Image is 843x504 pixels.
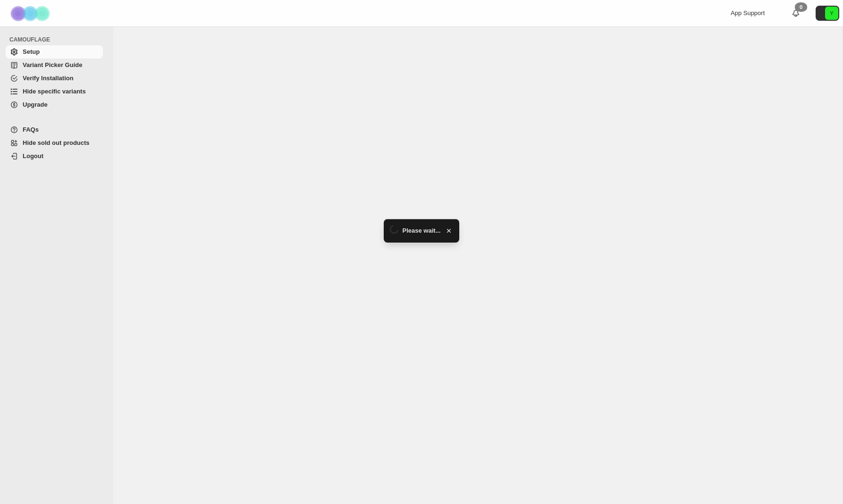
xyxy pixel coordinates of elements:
[816,6,839,21] button: Avatar with initials Y
[791,8,801,18] a: 0
[6,136,103,150] a: Hide sold out products
[6,59,103,72] a: Variant Picker Guide
[6,45,103,59] a: Setup
[23,88,86,95] span: Hide specific variants
[403,226,441,235] span: Please wait...
[6,85,103,98] a: Hide specific variants
[23,75,74,82] span: Verify Installation
[23,126,39,133] span: FAQs
[6,72,103,85] a: Verify Installation
[6,123,103,136] a: FAQs
[6,150,103,163] a: Logout
[23,101,48,108] span: Upgrade
[23,48,40,55] span: Setup
[23,61,82,68] span: Variant Picker Guide
[830,10,834,16] text: Y
[23,139,90,146] span: Hide sold out products
[731,9,765,17] span: App Support
[8,0,55,26] img: Camouflage
[6,98,103,111] a: Upgrade
[825,7,838,20] span: Avatar with initials Y
[9,36,107,43] span: CAMOUFLAGE
[23,152,43,160] span: Logout
[795,2,807,12] div: 0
